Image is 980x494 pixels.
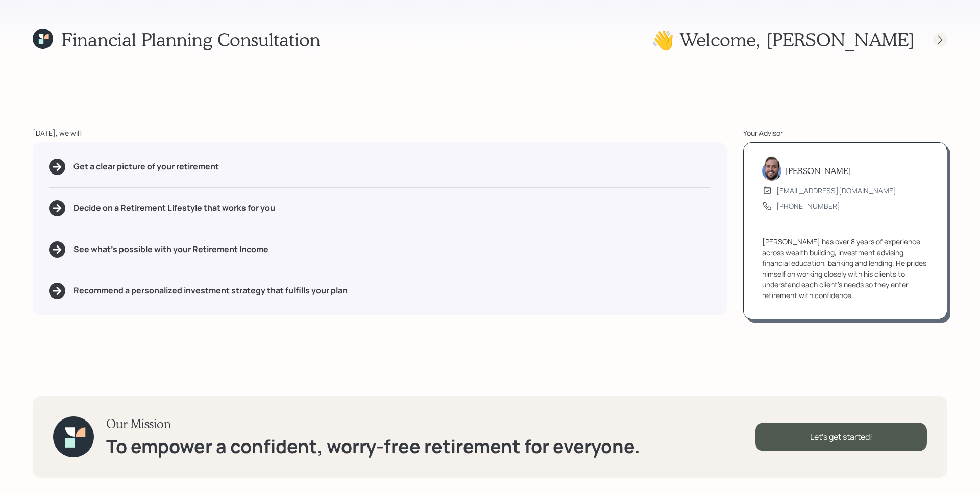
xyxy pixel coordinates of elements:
h1: 👋 Welcome , [PERSON_NAME] [651,29,915,51]
h5: Recommend a personalized investment strategy that fulfills your plan [73,286,348,295]
img: james-distasi-headshot.png [762,156,781,181]
h5: Get a clear picture of your retirement [73,162,219,171]
div: Let's get started! [755,423,927,451]
h1: To empower a confident, worry-free retirement for everyone. [106,435,640,457]
h5: Decide on a Retirement Lifestyle that works for you [73,203,275,213]
div: Your Advisor [743,128,947,138]
h3: Our Mission [106,416,640,431]
div: [PERSON_NAME] has over 8 years of experience across wealth building, investment advising, financi... [762,236,928,301]
h5: [PERSON_NAME] [786,166,851,176]
div: [DATE], we will: [33,128,727,138]
div: [EMAIL_ADDRESS][DOMAIN_NAME] [776,185,896,196]
h1: Financial Planning Consultation [61,29,321,51]
h5: See what's possible with your Retirement Income [73,244,268,254]
div: [PHONE_NUMBER] [776,201,840,211]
